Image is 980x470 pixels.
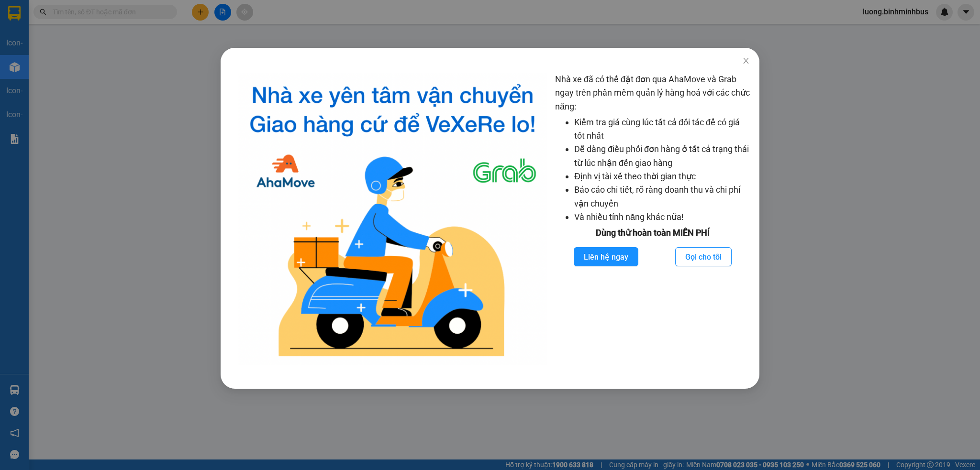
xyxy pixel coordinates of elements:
img: logo [238,73,547,365]
span: Liên hệ ngay [583,251,628,263]
div: Nhà xe đã có thể đặt đơn qua AhaMove và Grab ngay trên phần mềm quản lý hàng hoá với các chức năng: [555,73,750,365]
li: Định vị tài xế theo thời gian thực [574,170,750,183]
li: Báo cáo chi tiết, rõ ràng doanh thu và chi phí vận chuyển [574,183,750,210]
li: Dễ dàng điều phối đơn hàng ở tất cả trạng thái từ lúc nhận đến giao hàng [574,142,750,170]
li: Kiểm tra giá cùng lúc tất cả đối tác để có giá tốt nhất [574,116,750,143]
li: Và nhiều tính năng khác nữa! [574,210,750,224]
button: Liên hệ ngay [573,247,638,266]
button: Close [733,48,759,75]
button: Gọi cho tôi [675,247,732,266]
div: Dùng thử hoàn toàn MIỄN PHÍ [555,226,750,240]
span: close [742,57,750,65]
span: Gọi cho tôi [685,251,722,263]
